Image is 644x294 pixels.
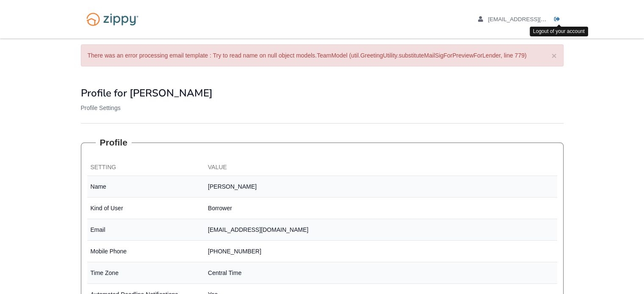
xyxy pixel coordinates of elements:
h1: Profile for [PERSON_NAME] [81,88,564,99]
button: × [551,51,556,60]
td: [PERSON_NAME] [205,176,557,198]
img: Logo [81,8,144,30]
td: Time Zone [87,262,205,284]
td: Borrower [205,198,557,219]
span: bethwood63@gmail.com [488,16,585,22]
td: [PHONE_NUMBER] [205,241,557,262]
td: Name [87,176,205,198]
div: There was an error processing email template : Try to read name on null object models.TeamModel (... [81,44,564,66]
td: Email [87,219,205,241]
div: Logout of your account [530,27,588,36]
td: [EMAIL_ADDRESS][DOMAIN_NAME] [205,219,557,241]
a: edit profile [478,16,585,25]
td: Central Time [205,262,557,284]
th: Setting [87,159,205,176]
legend: Profile [96,136,132,149]
td: Mobile Phone [87,241,205,262]
p: Profile Settings [81,104,564,112]
a: Log out [554,16,564,25]
td: Kind of User [87,198,205,219]
th: Value [205,159,557,176]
